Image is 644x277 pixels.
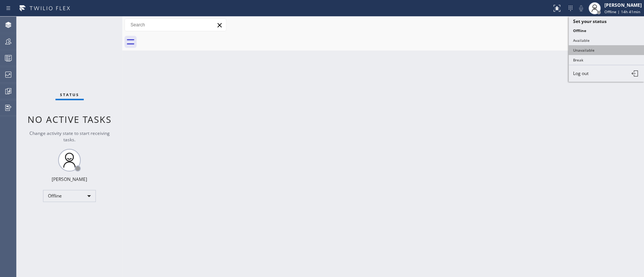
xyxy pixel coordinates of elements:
div: [PERSON_NAME] [604,2,642,8]
span: No active tasks [28,113,112,125]
button: Mute [576,3,586,14]
span: Offline | 14h 41min [604,9,640,14]
div: Offline [43,190,96,202]
span: Change activity state to start receiving tasks. [29,130,110,143]
div: [PERSON_NAME] [52,176,87,182]
input: Search [125,19,226,31]
span: Status [60,92,79,97]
